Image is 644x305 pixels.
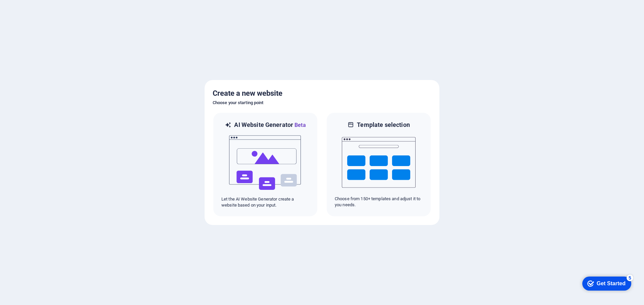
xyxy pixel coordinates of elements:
div: Get Started 5 items remaining, 0% complete [4,3,53,17]
img: ai [228,129,302,196]
h5: Create a new website [213,88,431,99]
p: Let the AI Website Generator create a website based on your input. [221,196,309,208]
div: 5 [48,1,55,8]
div: Template selectionChoose from 150+ templates and adjust it to you needs. [326,112,431,217]
h6: Template selection [357,121,410,129]
div: AI Website GeneratorBetaaiLet the AI Website Generator create a website based on your input. [213,112,318,217]
h6: Choose your starting point [213,99,431,107]
div: Get Started [18,7,47,13]
span: Beta [293,122,306,128]
h6: AI Website Generator [234,121,306,129]
p: Choose from 150+ templates and adjust it to you needs. [335,196,423,208]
